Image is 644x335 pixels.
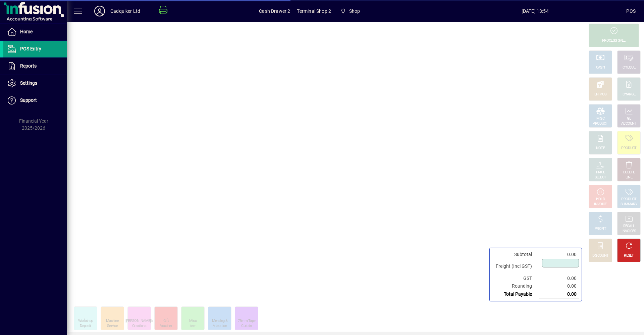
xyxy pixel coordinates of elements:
div: PROCESS SALE [602,38,626,43]
span: Shop [338,5,363,17]
div: INVOICE [594,202,606,207]
td: 0.00 [539,290,579,298]
div: Item [190,324,196,329]
div: PRODUCT [621,197,636,202]
div: Gift [163,319,169,324]
button: Profile [89,5,110,17]
div: LINE [626,175,632,180]
div: MISC [596,116,604,121]
td: GST [492,275,539,282]
div: Misc [189,319,197,324]
span: Settings [20,80,37,86]
td: 0.00 [539,275,579,282]
div: PRODUCT [593,121,608,126]
div: Cadquiker Ltd [110,6,140,16]
div: EFTPOS [594,92,607,97]
td: Rounding [492,282,539,290]
a: Support [3,92,67,109]
td: Subtotal [492,251,539,258]
td: Total Payable [492,290,539,298]
div: PROFIT [595,226,606,232]
div: Machine [106,319,119,324]
div: RESET [624,253,634,258]
td: 0.00 [539,282,579,290]
span: Shop [349,6,360,16]
div: Workshop [78,319,93,324]
div: Alteration [213,324,227,329]
div: SUMMARY [621,202,637,207]
div: POS [626,6,636,16]
a: Reports [3,58,67,75]
div: HOLD [596,197,605,202]
div: Deposit [80,324,91,329]
div: NOTE [596,146,605,151]
div: Mending & [212,319,228,324]
div: Voucher [160,324,172,329]
div: [PERSON_NAME]'s [125,319,153,324]
div: Curtain [241,324,252,329]
div: CHARGE [623,92,636,97]
div: INVOICES [622,229,636,234]
div: CASH [596,65,605,70]
span: Home [20,29,33,34]
span: Cash Drawer 2 [259,6,290,16]
div: SELECT [595,175,606,180]
div: Service [107,324,118,329]
a: Home [3,24,67,40]
div: DELETE [623,170,635,175]
span: POS Entry [20,46,41,51]
div: PRODUCT [621,146,636,151]
div: ACCOUNT [621,121,637,126]
div: DISCOUNT [592,253,608,258]
div: Creations [132,324,146,329]
a: Settings [3,75,67,92]
div: PRICE [596,170,605,175]
span: Reports [20,63,37,69]
span: Support [20,97,37,103]
div: RECALL [623,224,635,229]
span: [DATE] 13:54 [444,6,626,16]
div: 75mm Tape [238,319,256,324]
td: 0.00 [539,251,579,258]
span: Terminal Shop 2 [297,6,331,16]
div: GL [627,116,631,121]
td: Freight (Incl GST) [492,258,539,275]
div: CHEQUE [623,65,635,70]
